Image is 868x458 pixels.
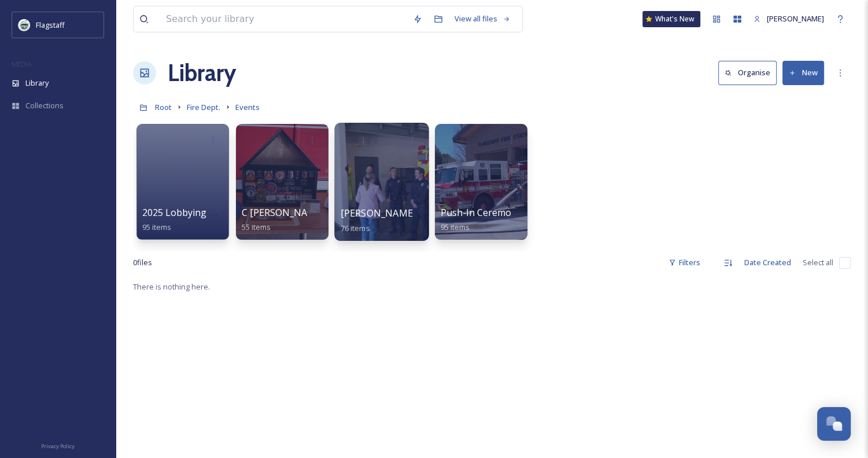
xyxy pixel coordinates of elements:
[187,102,220,112] span: Fire Dept.
[441,207,557,232] a: Push-In Ceremony_03242595 items
[155,102,172,112] span: Root
[718,61,782,85] a: Organise
[642,11,700,27] a: What's New
[25,78,49,89] span: Library
[235,102,260,112] span: Events
[12,60,32,68] span: MEDIA
[341,207,629,219] span: [PERSON_NAME] Wildland Fire Training Facility Press Conference
[242,222,271,232] span: 55 items
[41,442,75,450] span: Privacy Policy
[142,206,227,219] span: 2025 Lobbying Trip
[36,20,65,30] span: Flagstaff
[449,8,516,30] a: View all files
[782,61,824,85] button: New
[142,222,171,232] span: 95 items
[187,100,220,114] a: Fire Dept.
[748,8,830,30] a: [PERSON_NAME]
[133,257,152,268] span: 0 file s
[168,56,236,90] a: Library
[441,206,557,219] span: Push-In Ceremony_032425
[133,281,210,292] span: There is nothing here.
[19,19,30,31] img: images%20%282%29.jpeg
[663,251,706,274] div: Filters
[803,257,833,268] span: Select all
[817,407,851,441] button: Open Chat
[242,206,519,219] span: C [PERSON_NAME] Fire Dept Retirement Flag Ceremony_[DATE]
[441,222,470,232] span: 95 items
[25,100,64,111] span: Collections
[235,100,260,114] a: Events
[142,207,227,232] a: 2025 Lobbying Trip95 items
[242,207,519,232] a: C [PERSON_NAME] Fire Dept Retirement Flag Ceremony_[DATE]55 items
[341,222,370,233] span: 76 items
[160,6,407,32] input: Search your library
[41,438,75,452] a: Privacy Policy
[738,251,797,274] div: Date Created
[341,208,629,233] a: [PERSON_NAME] Wildland Fire Training Facility Press Conference76 items
[767,13,824,24] span: [PERSON_NAME]
[155,100,172,114] a: Root
[718,61,777,85] button: Organise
